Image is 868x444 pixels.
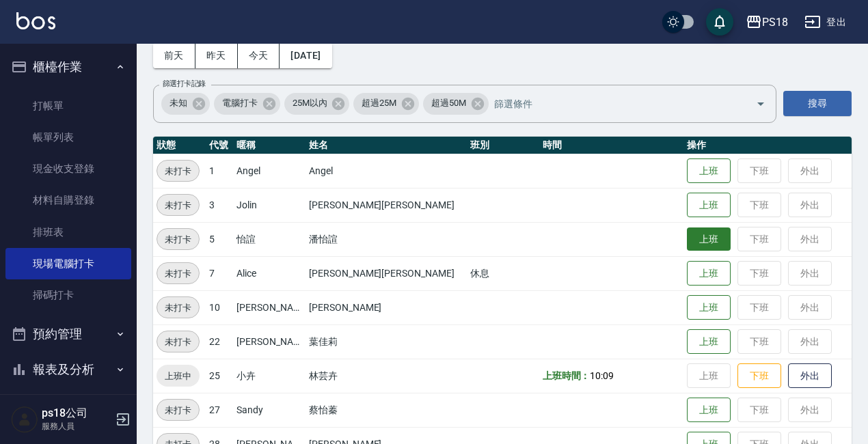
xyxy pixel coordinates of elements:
div: 25M以內 [284,93,350,115]
td: 5 [206,222,233,256]
td: Sandy [233,393,306,427]
td: 林芸卉 [306,359,467,393]
a: 打帳單 [5,90,131,122]
td: 蔡怡蓁 [306,393,467,427]
th: 狀態 [153,137,206,154]
td: 休息 [467,256,539,290]
button: 櫃檯作業 [5,49,131,85]
button: 外出 [788,363,832,389]
button: PS18 [740,8,794,36]
button: 上班 [687,398,731,423]
th: 班別 [467,137,539,154]
td: 1 [206,154,233,188]
button: 下班 [737,363,781,389]
label: 篩選打卡記錄 [163,79,206,89]
span: 超過25M [353,96,405,110]
button: 上班 [687,261,731,286]
td: Angel [306,154,467,188]
button: 預約管理 [5,316,131,352]
button: 搜尋 [783,91,852,116]
th: 暱稱 [233,137,306,154]
td: [PERSON_NAME] [233,324,306,359]
h5: ps18公司 [42,406,111,420]
td: [PERSON_NAME][PERSON_NAME] [306,188,467,222]
td: [PERSON_NAME] [233,290,306,324]
a: 帳單列表 [5,122,131,153]
th: 時間 [539,137,684,154]
th: 操作 [683,137,852,154]
a: 現金收支登錄 [5,153,131,184]
button: 報表及分析 [5,352,131,387]
td: 葉佳莉 [306,324,467,359]
button: 登出 [799,10,852,35]
td: Angel [233,154,306,188]
td: 10 [206,290,233,324]
a: 排班表 [5,217,131,248]
span: 10:09 [590,370,614,381]
button: [DATE] [280,43,331,68]
a: 材料自購登錄 [5,184,131,216]
th: 代號 [206,137,233,154]
button: 昨天 [195,43,238,68]
button: 客戶管理 [5,387,131,422]
span: 未知 [161,96,195,110]
button: save [706,8,733,36]
td: 3 [206,188,233,222]
span: 未打卡 [157,164,199,178]
button: Open [750,93,772,115]
button: 前天 [153,43,195,68]
td: 潘怡諠 [306,222,467,256]
div: 電腦打卡 [214,93,280,115]
td: 小卉 [233,359,306,393]
td: Jolin [233,188,306,222]
span: 未打卡 [157,403,199,417]
button: 上班 [687,329,731,355]
b: 上班時間： [543,370,591,381]
a: 現場電腦打卡 [5,248,131,279]
button: 上班 [687,193,731,218]
img: Logo [16,12,55,29]
span: 電腦打卡 [214,96,266,110]
button: 上班 [687,158,731,184]
button: 今天 [238,43,280,68]
td: 怡諠 [233,222,306,256]
span: 未打卡 [157,232,199,247]
td: 7 [206,256,233,290]
button: 上班 [687,227,731,251]
span: 未打卡 [157,301,199,315]
input: 篩選條件 [491,92,732,115]
span: 未打卡 [157,198,199,212]
td: 22 [206,324,233,359]
p: 服務人員 [42,420,111,432]
span: 上班中 [157,369,200,383]
td: [PERSON_NAME][PERSON_NAME] [306,256,467,290]
div: 超過25M [353,93,419,115]
td: Alice [233,256,306,290]
div: 未知 [161,93,210,115]
td: 25 [206,359,233,393]
div: 超過50M [423,93,489,115]
div: PS18 [762,14,788,31]
button: 上班 [687,295,731,320]
span: 未打卡 [157,266,199,281]
span: 超過50M [423,96,474,110]
td: 27 [206,393,233,427]
span: 未打卡 [157,335,199,349]
a: 掃碼打卡 [5,279,131,311]
span: 25M以內 [284,96,336,110]
th: 姓名 [306,137,467,154]
td: [PERSON_NAME] [306,290,467,324]
img: Person [11,406,38,433]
